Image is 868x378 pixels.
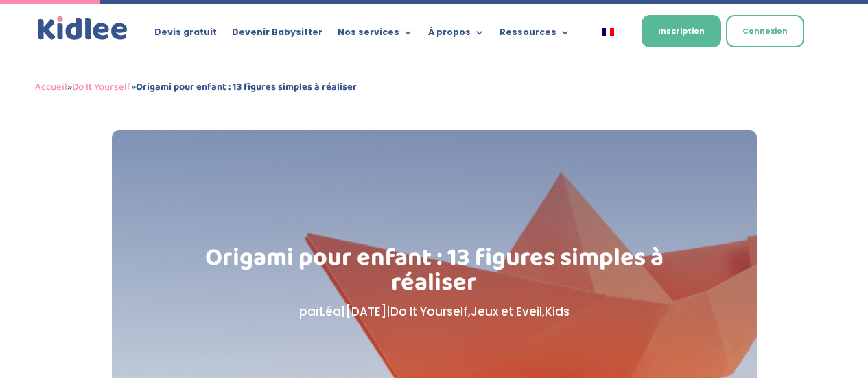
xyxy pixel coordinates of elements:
p: par | | , , [180,302,688,322]
a: Jeux et Eveil [471,303,542,320]
span: [DATE] [345,303,386,320]
a: Do It Yourself [390,303,468,320]
a: Kids [545,303,570,320]
a: Léa [320,303,341,320]
h1: Origami pour enfant : 13 figures simples à réaliser [180,246,688,302]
